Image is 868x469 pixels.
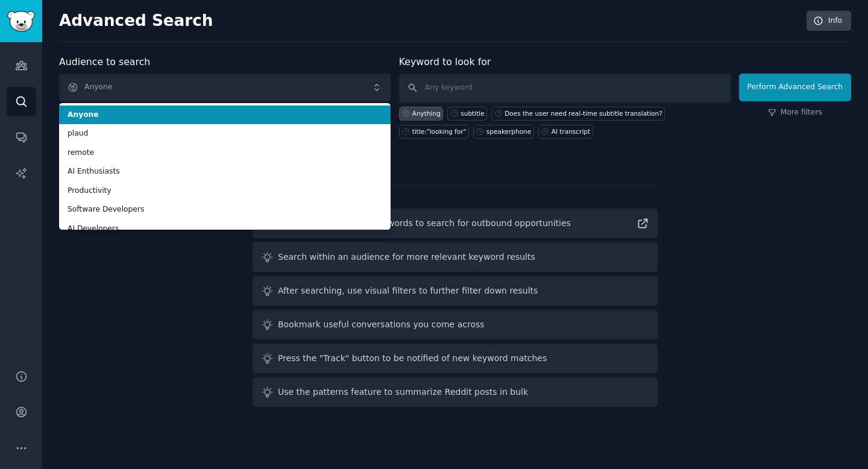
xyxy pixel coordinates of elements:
input: Any keyword [399,74,731,102]
span: plaud [68,128,382,139]
span: Software Developers [68,204,382,215]
div: AI transcript [552,127,590,136]
label: Keyword to look for [399,56,491,68]
div: Anything [412,109,441,118]
span: Productivity [68,186,382,197]
div: After searching, use visual filters to further filter down results [278,285,538,297]
div: title:"looking for" [412,127,467,136]
button: Anyone [59,74,391,101]
div: Use the patterns feature to summarize Reddit posts in bulk [278,386,528,398]
ul: Anyone [59,103,391,230]
h2: Advanced Search [59,11,800,31]
div: Search within an audience for more relevant keyword results [278,251,535,263]
div: Does the user need real-time subtitle translation? [505,109,662,118]
div: speakerphone [486,127,531,136]
a: Info [807,11,851,31]
button: Perform Advanced Search [739,74,851,101]
label: Audience to search [59,56,150,68]
span: remote [68,148,382,159]
div: Press the "Track" button to be notified of new keyword matches [278,352,547,365]
span: Anyone [68,110,382,121]
div: Bookmark useful conversations you come across [278,318,485,331]
div: Read guide on helpful keywords to search for outbound opportunities [278,217,571,230]
div: subtitle [461,109,484,118]
a: More filters [768,107,822,118]
span: AI Enthusiasts [68,166,382,177]
span: AI Developers [68,224,382,234]
img: GummySearch logo [7,11,35,32]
